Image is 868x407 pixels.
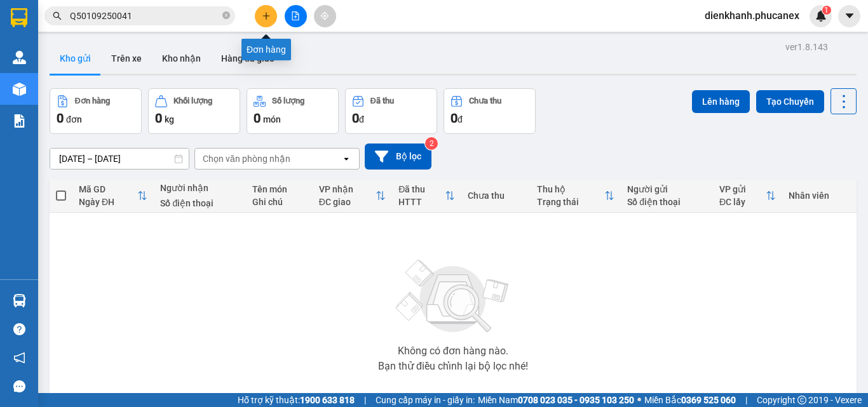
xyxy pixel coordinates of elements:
[173,97,212,105] div: Khối lượng
[155,110,162,126] span: 0
[238,393,355,407] span: Hỗ trợ kỹ thuật:
[72,179,154,213] th: Toggle SortBy
[341,154,351,164] svg: open
[390,252,517,341] img: svg+xml;base64,PHN2ZyBjbGFzcz0ibGlzdC1wbHVnX19zdmciIHhtbG5zPSJodHRwOi8vd3d3LnczLm9yZy8yMDAwL3N2Zy...
[79,197,137,207] div: Ngày ĐH
[370,97,394,105] div: Đã thu
[822,6,831,15] sup: 1
[319,197,376,207] div: ĐC giao
[272,97,304,105] div: Số lượng
[824,6,829,15] span: 1
[57,110,64,126] span: 0
[468,190,524,201] div: Chưa thu
[537,197,604,207] div: Trạng thái
[797,396,806,404] span: copyright
[160,198,240,208] div: Số điện thoại
[345,88,437,134] button: Đã thu0đ
[352,110,359,126] span: 0
[425,137,438,150] sup: 2
[13,380,25,392] span: message
[378,361,528,371] div: Bạn thử điều chỉnh lại bộ lọc nhé!
[252,197,306,207] div: Ghi chú
[70,9,220,23] input: Tìm tên, số ĐT hoặc mã đơn
[50,88,142,134] button: Đơn hàng0đơn
[252,184,306,194] div: Tên món
[13,352,25,364] span: notification
[745,393,747,407] span: |
[75,97,110,105] div: Đơn hàng
[314,5,336,27] button: aim
[247,88,339,134] button: Số lượng0món
[844,10,855,22] span: caret-down
[160,183,240,193] div: Người nhận
[53,11,62,20] span: search
[262,11,271,20] span: plus
[50,149,189,169] input: Select a date range.
[518,395,634,405] strong: 0708 023 035 - 0935 103 250
[365,143,431,170] button: Bộ lọc
[255,5,277,27] button: plus
[681,395,736,405] strong: 0369 525 060
[719,184,766,194] div: VP gửi
[713,179,782,213] th: Toggle SortBy
[254,110,261,126] span: 0
[627,197,707,207] div: Số điện thoại
[203,152,290,165] div: Chọn văn phòng nhận
[211,43,285,74] button: Hàng đã giao
[359,114,364,124] span: đ
[320,11,329,20] span: aim
[50,43,101,74] button: Kho gửi
[376,393,475,407] span: Cung cấp máy in - giấy in:
[789,190,850,201] div: Nhân viên
[398,346,508,356] div: Không có đơn hàng nào.
[451,110,458,126] span: 0
[364,393,366,407] span: |
[398,184,445,194] div: Đã thu
[398,197,445,207] div: HTTT
[531,179,621,213] th: Toggle SortBy
[222,11,230,19] span: close-circle
[291,11,300,20] span: file-add
[13,114,26,128] img: solution-icon
[838,5,860,27] button: caret-down
[222,10,230,22] span: close-circle
[785,40,828,54] div: ver 1.8.143
[66,114,82,124] span: đơn
[13,83,26,96] img: warehouse-icon
[13,294,26,307] img: warehouse-icon
[392,179,461,213] th: Toggle SortBy
[13,51,26,64] img: warehouse-icon
[165,114,174,124] span: kg
[719,197,766,207] div: ĐC lấy
[101,43,152,74] button: Trên xe
[478,393,634,407] span: Miền Nam
[692,90,750,113] button: Lên hàng
[152,43,211,74] button: Kho nhận
[458,114,463,124] span: đ
[815,10,827,22] img: icon-new-feature
[644,393,736,407] span: Miền Bắc
[319,184,376,194] div: VP nhận
[537,184,604,194] div: Thu hộ
[469,97,501,105] div: Chưa thu
[300,395,355,405] strong: 1900 633 818
[285,5,307,27] button: file-add
[627,184,707,194] div: Người gửi
[444,88,536,134] button: Chưa thu0đ
[695,8,810,23] span: dienkhanh.phucanex
[263,114,281,124] span: món
[313,179,393,213] th: Toggle SortBy
[13,323,25,335] span: question-circle
[79,184,137,194] div: Mã GD
[148,88,240,134] button: Khối lượng0kg
[11,8,27,27] img: logo-vxr
[637,397,641,403] span: ⚪️
[756,90,824,113] button: Tạo Chuyến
